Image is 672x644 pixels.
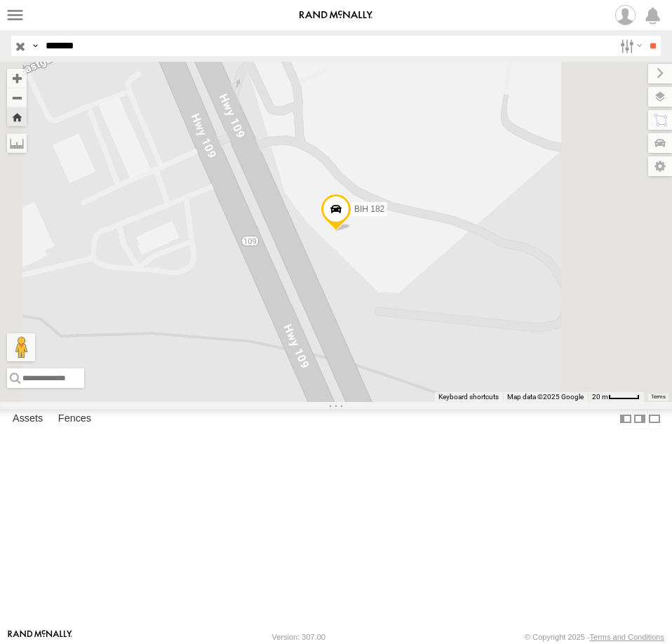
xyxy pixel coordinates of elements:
img: rand-logo.svg [300,11,372,20]
button: Zoom Home [7,107,27,126]
a: Terms (opens in new tab) [651,394,666,399]
span: Map data ©2025 Google [507,393,584,401]
label: Map Settings [648,156,672,176]
label: Fences [51,410,98,429]
div: Version: 307.00 [272,633,325,641]
button: Drag Pegman onto the map to open Street View [7,333,35,361]
button: Zoom in [7,69,27,88]
span: 20 m [592,393,608,401]
button: Map Scale: 20 m per 41 pixels [588,392,644,402]
a: Terms and Conditions [590,633,664,641]
label: Dock Summary Table to the Left [619,409,633,429]
div: © Copyright 2025 - [525,633,664,641]
a: Visit our Website [8,630,72,644]
button: Zoom out [7,88,27,107]
button: Keyboard shortcuts [438,392,499,402]
label: Measure [7,133,27,153]
label: Assets [6,410,50,429]
label: Dock Summary Table to the Right [633,409,647,429]
label: Search Filter Options [614,36,645,56]
span: BIH 182 [354,204,384,214]
label: Hide Summary Table [647,409,661,429]
label: Search Query [29,36,41,56]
